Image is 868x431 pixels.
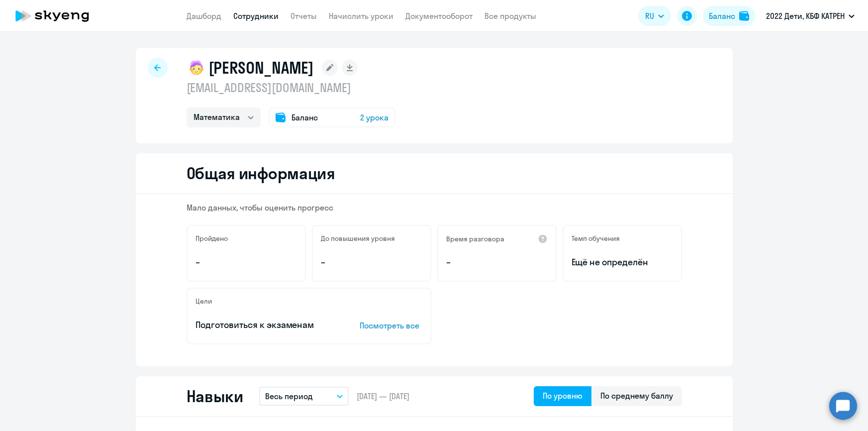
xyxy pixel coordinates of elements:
span: Баланс [291,111,318,123]
a: Сотрудники [233,11,279,21]
h5: Время разговора [446,234,504,243]
h5: Пройдено [195,234,228,243]
h1: [PERSON_NAME] [208,58,314,78]
p: 2022 Дети, КБФ КАТРЕН [766,10,845,22]
a: Отчеты [290,11,317,21]
p: [EMAIL_ADDRESS][DOMAIN_NAME] [187,80,395,96]
button: Балансbalance [703,6,755,26]
div: Баланс [709,10,735,22]
h5: Темп обучения [572,234,620,243]
h5: Цели [195,297,212,306]
a: Дашборд [187,11,221,21]
p: Мало данных, чтобы оценить прогресс [187,202,682,213]
p: – [446,256,548,269]
span: Ещё не определён [572,256,673,269]
p: Посмотреть все [360,320,422,331]
h2: Общая информация [187,163,335,183]
p: – [195,256,297,269]
div: По среднему баллу [600,390,673,402]
span: 2 урока [360,111,388,123]
span: RU [645,10,654,22]
button: 2022 Дети, КБФ КАТРЕН [761,4,860,28]
div: По уровню [543,390,582,402]
img: balance [739,11,749,21]
img: child [187,58,206,78]
span: [DATE] — [DATE] [357,391,409,402]
a: Документооборот [405,11,473,21]
button: Весь период [259,387,349,406]
p: – [321,256,422,269]
p: Подготовиться к экзаменам [195,319,329,331]
h5: До повышения уровня [321,234,395,243]
h2: Навыки [187,386,243,406]
a: Начислить уроки [329,11,393,21]
a: Все продукты [484,11,536,21]
p: Весь период [265,390,313,402]
button: RU [638,6,671,26]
